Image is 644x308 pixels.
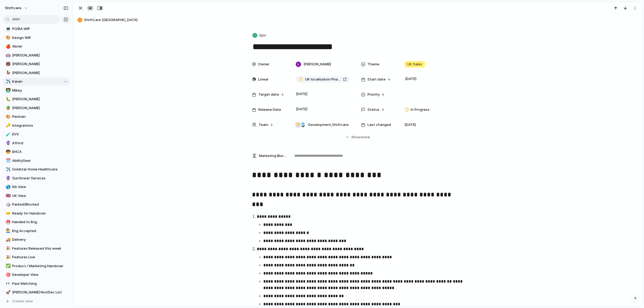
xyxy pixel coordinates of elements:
button: 🚀 [5,290,10,295]
span: Mikey [12,88,68,93]
a: 🎨Design WIP [3,34,70,42]
div: 👨‍💻 [6,87,9,93]
span: Features Released this week [12,246,68,251]
div: 🚀[PERSON_NAME] Nov/Dec List [3,288,70,296]
button: 🔑 [5,123,10,128]
span: [DATE] [295,106,309,112]
div: 🔮Afford [3,139,70,147]
span: Developer View [12,272,68,277]
a: 🐻[PERSON_NAME] [3,60,70,68]
span: [DATE] [404,76,418,82]
span: Karan [12,79,68,84]
span: [PERSON_NAME] [12,70,68,76]
span: Start date [367,77,386,82]
span: UK Sales [407,62,422,67]
div: 💻 [6,26,9,32]
button: 🗓️ [5,158,10,163]
div: 🎨 [6,35,9,41]
button: 🧪 [5,132,10,137]
button: 🤝 [5,211,10,216]
span: Goldstar Home Healthcare [12,167,68,172]
a: 🦆[PERSON_NAME] [3,69,70,77]
button: 🎲 [5,202,10,207]
a: 🧪EVV [3,130,70,138]
span: Ready for Handover [12,211,68,216]
a: 🗓️AbilitySeer [3,157,70,165]
div: 🎉Features Live [3,253,70,261]
button: 🔮 [5,140,10,146]
button: Create view [3,297,70,305]
button: 🎉 [5,255,10,260]
div: 👨‍🏭 [6,228,9,234]
a: 🤖[PERSON_NAME] [3,51,70,59]
div: 🪴 [6,105,9,111]
div: 🎯 [6,272,9,278]
span: Show [351,135,361,140]
div: ✅ [6,263,9,269]
a: 🇬🇧UK View [3,192,70,200]
span: Create view [12,299,33,304]
button: 🦆 [5,70,10,76]
div: 🔑 [6,122,9,129]
a: 🔑Integrations [3,122,70,130]
button: ShiftCare [GEOGRAPHIC_DATA] [76,16,639,24]
span: [DATE] [404,122,416,128]
span: Release Date [258,107,281,112]
button: 🐛 [5,96,10,102]
div: 🍎 [6,43,9,50]
button: 💻 [5,26,10,32]
span: Abner [12,44,68,49]
div: 🚀 [6,289,9,296]
a: 💻PO/BA WIP [3,25,70,33]
div: ✈️Goldstar Home Healthcare [3,165,70,173]
span: Theme [367,62,379,67]
div: 🦆 [6,70,9,76]
div: ⚡ [295,122,301,128]
a: 🎨Peishan [3,113,70,121]
span: NA View [12,184,68,190]
div: 🐛[PERSON_NAME] [3,95,70,103]
div: 🐻 [6,61,9,67]
div: ✈️ [6,166,9,173]
span: Integrations [12,123,68,128]
span: AbilitySeer [12,158,68,163]
a: 🎉Features Released this week [3,245,70,253]
div: ⛑️Handed to Eng. [3,218,70,226]
button: 🐻 [5,61,10,67]
span: Delivery [12,237,68,242]
a: 👨‍💻Mikey [3,86,70,95]
button: 🔮 [5,176,10,181]
span: [DATE] [295,91,309,97]
a: 🌎NA View [3,183,70,191]
span: Sunflower Services [12,176,68,181]
span: EHCA [12,149,68,155]
button: 🤖 [5,53,10,58]
div: 🇬🇧 [6,193,9,199]
span: Epic [259,33,267,38]
button: ⛑️ [5,219,10,225]
span: more [361,135,370,140]
span: Paul Watching [12,281,68,286]
div: 👀 [6,280,9,287]
button: 🇬🇧 [5,193,10,199]
span: Product / Marketing Handover [12,263,68,269]
button: 🎉 [5,246,10,251]
div: 🤖 [6,52,9,58]
div: 🔮Sunflower Services [3,174,70,182]
span: In Progress [411,107,430,112]
div: 🔮 [6,175,9,181]
a: 👨‍🏭Eng Accepted [3,227,70,235]
button: 🎯 [5,272,10,277]
div: 🔮 [6,140,9,146]
div: 🤝Ready for Handover [3,209,70,217]
div: 🎉 [6,254,9,260]
div: 🪴[PERSON_NAME] [3,104,70,112]
div: 🧒 [6,149,9,155]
